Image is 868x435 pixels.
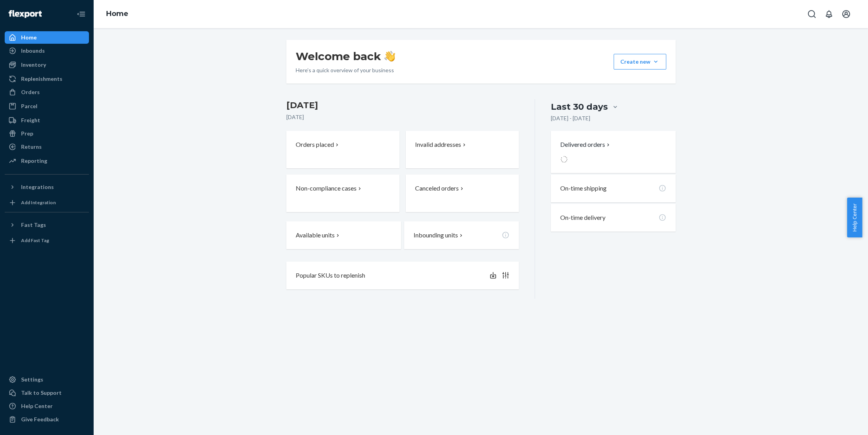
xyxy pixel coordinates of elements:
a: Add Integration [5,196,89,209]
div: Inbounds [21,47,45,55]
div: Parcel [21,102,37,110]
div: Reporting [21,157,47,165]
p: Available units [296,231,335,240]
div: Settings [21,376,43,383]
p: [DATE] [286,113,519,121]
a: Settings [5,373,89,386]
h1: Welcome back [296,49,395,63]
a: Reporting [5,155,89,167]
button: Invalid addresses [406,131,519,168]
button: Available units [286,221,401,249]
p: On-time delivery [560,213,605,222]
div: Help Center [21,402,53,410]
p: Invalid addresses [415,140,461,149]
button: Integrations [5,181,89,193]
a: Prep [5,127,89,140]
p: Popular SKUs to replenish [296,271,365,280]
div: Talk to Support [21,389,62,397]
a: Add Fast Tag [5,234,89,247]
p: On-time shipping [560,184,607,193]
a: Parcel [5,100,89,112]
p: [DATE] - [DATE] [551,114,590,122]
div: Replenishments [21,75,62,83]
p: Orders placed [296,140,334,149]
div: Home [21,34,37,41]
button: Close Navigation [73,6,89,22]
a: Inventory [5,59,89,71]
p: Non-compliance cases [296,184,357,193]
img: Flexport logo [9,10,42,18]
button: Delivered orders [560,140,611,149]
a: Home [5,31,89,44]
ol: breadcrumbs [100,3,135,25]
button: Talk to Support [5,387,89,399]
a: Freight [5,114,89,127]
a: Home [106,9,128,18]
a: Orders [5,86,89,98]
button: Open notifications [821,6,837,22]
button: Create new [614,54,666,70]
button: Non-compliance cases [286,175,399,212]
p: Inbounding units [414,231,458,240]
button: Open account menu [838,6,854,22]
div: Last 30 days [551,101,608,113]
img: hand-wave emoji [384,51,395,62]
div: Inventory [21,61,46,69]
div: Add Integration [21,199,56,206]
button: Help Center [847,198,862,237]
p: Canceled orders [415,184,459,193]
button: Give Feedback [5,413,89,426]
a: Replenishments [5,73,89,85]
button: Fast Tags [5,219,89,231]
a: Help Center [5,400,89,412]
h3: [DATE] [286,99,519,112]
div: Returns [21,143,42,151]
button: Open Search Box [804,6,820,22]
a: Inbounds [5,45,89,57]
div: Fast Tags [21,221,46,229]
button: Canceled orders [406,175,519,212]
button: Inbounding units [404,221,519,249]
button: Orders placed [286,131,399,168]
div: Prep [21,130,33,137]
a: Returns [5,141,89,153]
div: Freight [21,116,40,124]
p: Here’s a quick overview of your business [296,66,395,74]
div: Give Feedback [21,415,59,423]
div: Integrations [21,183,54,191]
div: Add Fast Tag [21,237,49,244]
div: Orders [21,88,40,96]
